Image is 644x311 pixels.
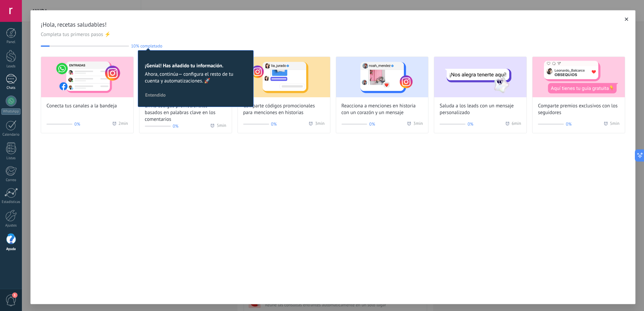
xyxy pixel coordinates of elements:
[41,31,625,38] span: Completa tus primeros pasos ⚡
[131,43,162,48] span: 10% completado
[145,93,166,97] span: Entendido
[1,108,21,115] div: WhatsApp
[173,123,179,130] span: 0%
[468,121,473,128] span: 0%
[119,121,128,128] span: 2 min
[1,40,21,44] div: Panel
[1,247,21,251] div: Ayuda
[238,57,330,97] img: Share promo codes for story mentions
[74,121,80,128] span: 0%
[566,121,572,128] span: 0%
[1,133,21,137] div: Calendario
[315,121,324,128] span: 3 min
[145,71,247,84] span: Ahora, continúa— configura el resto de tu cuenta y automatizaciones. 🚀
[440,103,521,116] span: Saluda a los leads con un mensaje personalizado
[41,57,133,97] img: Connect your channels to the inbox
[533,57,625,97] img: Share exclusive rewards with followers
[336,57,428,97] img: React to story mentions with a heart and personalized message
[1,64,21,69] div: Leads
[145,63,247,69] h2: ¡Genial! Has añadido tu información.
[413,121,423,128] span: 3 min
[217,123,226,130] span: 5 min
[41,21,625,29] span: ¡Hola, recetas saludables!
[538,103,619,116] span: Comparte premios exclusivos con los seguidores
[369,121,375,128] span: 0%
[342,103,423,116] span: Reacciona a menciones en historia con un corazón y un mensaje
[434,57,526,97] img: Greet leads with a custom message (Wizard onboarding modal)
[1,86,21,90] div: Chats
[1,200,21,204] div: Estadísticas
[142,90,169,100] button: Entendido
[46,103,117,109] span: Conecta tus canales a la bandeja
[12,292,18,298] span: 1
[145,103,226,123] span: Envía códigos promocionales basados en palabras clave en los comentarios
[610,121,619,128] span: 5 min
[1,223,21,228] div: Ajustes
[512,121,521,128] span: 6 min
[1,178,21,182] div: Correo
[1,156,21,161] div: Listas
[271,121,277,128] span: 0%
[243,103,325,116] span: Comparte códigos promocionales para menciones en historias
